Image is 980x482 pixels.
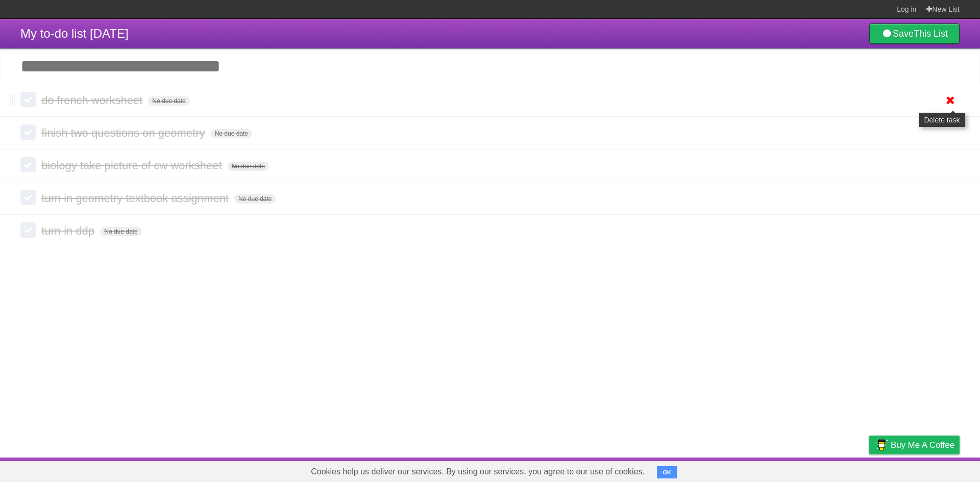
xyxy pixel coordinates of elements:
span: do french worksheet [41,94,145,107]
a: Developers [767,460,808,479]
button: OK [657,466,677,478]
label: Done [20,222,36,238]
a: SaveThis List [869,23,960,44]
label: Done [20,92,36,107]
label: Done [20,124,36,140]
label: Done [20,190,36,205]
span: Cookies help us deliver our services. By using our services, you agree to our use of cookies. [301,462,655,482]
a: Terms [821,460,844,479]
span: No due date [211,129,252,138]
a: About [733,460,755,479]
span: No due date [234,194,276,204]
a: Buy me a coffee [869,436,960,454]
span: turn in ddp [41,224,97,237]
label: Done [20,157,36,172]
span: No due date [100,227,141,236]
img: Buy me a coffee [874,436,888,453]
span: finish two questions on geometry [41,126,207,139]
a: Privacy [856,460,883,479]
span: No due date [228,162,269,171]
span: biology take picture of cw worksheet [41,159,224,172]
a: Suggest a feature [895,460,960,479]
span: turn in geometry textbook assignment [41,192,231,205]
b: This List [914,29,948,39]
span: No due date [148,96,189,106]
span: Buy me a coffee [891,436,954,454]
span: My to-do list [DATE] [20,27,129,40]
